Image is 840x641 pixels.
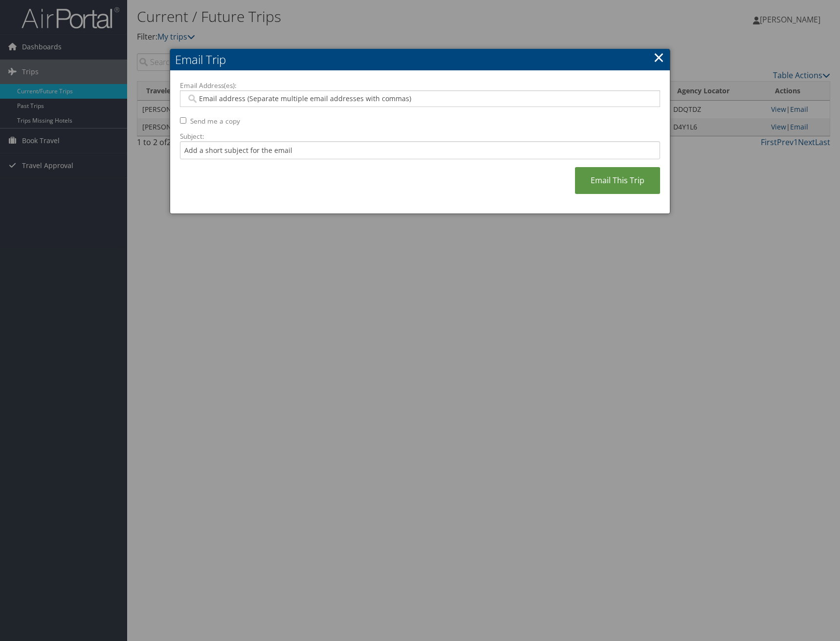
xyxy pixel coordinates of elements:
input: Email address (Separate multiple email addresses with commas) [186,94,653,104]
a: × [653,47,664,67]
label: Email Address(es): [180,81,660,90]
label: Subject: [180,131,660,141]
label: Send me a copy [190,116,240,126]
h2: Email Trip [170,49,670,70]
a: Email This Trip [575,167,660,194]
input: Add a short subject for the email [180,141,660,159]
